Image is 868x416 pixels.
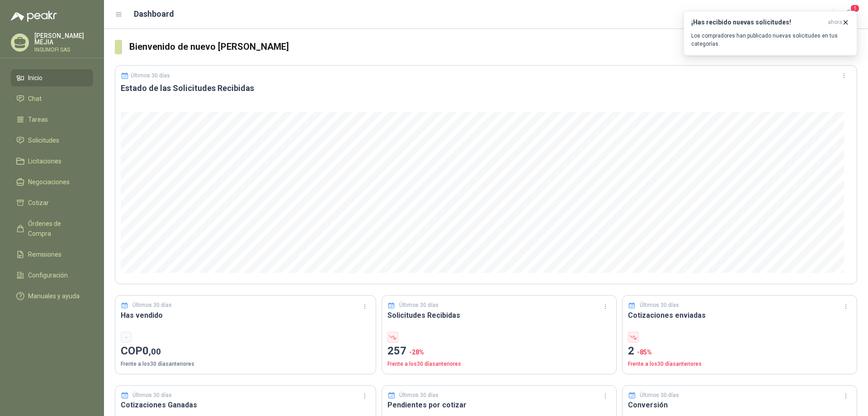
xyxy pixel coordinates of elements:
[28,135,59,145] span: Solicitudes
[121,83,851,94] h3: Estado de las Solicitudes Recibidas
[11,90,93,107] a: Chat
[11,11,57,22] img: Logo peakr
[841,6,857,23] button: 1
[387,310,611,321] h3: Solicitudes Recibidas
[628,360,851,368] p: Frente a los 30 días anteriores
[387,360,611,368] p: Frente a los 30 días anteriores
[11,194,93,211] a: Cotizar
[691,19,824,26] h3: ¡Has recibido nuevas solicitudes!
[684,11,857,56] button: ¡Has recibido nuevas solicitudes!ahora Los compradores han publicado nuevas solicitudes en tus ca...
[28,219,85,239] span: Órdenes de Compra
[11,111,93,128] a: Tareas
[399,301,439,310] p: Últimos 30 días
[121,310,370,321] h3: Has vendido
[628,343,851,360] p: 2
[129,40,857,54] h3: Bienvenido de nuevo [PERSON_NAME]
[121,343,370,360] p: COP
[11,215,93,242] a: Órdenes de Compra
[399,391,439,400] p: Últimos 30 días
[131,72,170,79] p: Últimos 30 días
[149,346,161,357] span: ,00
[134,8,174,20] h1: Dashboard
[121,360,370,368] p: Frente a los 30 días anteriores
[34,33,93,45] p: [PERSON_NAME] MEJIA
[11,267,93,284] a: Configuración
[11,173,93,191] a: Negociaciones
[640,391,679,400] p: Últimos 30 días
[691,32,849,48] p: Los compradores han publicado nuevas solicitudes en tus categorías.
[387,343,611,360] p: 257
[28,115,48,124] span: Tareas
[850,4,860,13] span: 1
[640,301,679,310] p: Últimos 30 días
[121,332,132,343] div: -
[28,249,61,259] span: Remisiones
[11,287,93,305] a: Manuales y ayuda
[11,69,93,86] a: Inicio
[628,399,851,411] h3: Conversión
[34,47,93,53] p: INSUMOFI SAS
[28,291,80,301] span: Manuales y ayuda
[11,246,93,263] a: Remisiones
[828,19,842,26] span: ahora
[637,349,652,356] span: -85 %
[28,156,61,166] span: Licitaciones
[409,349,424,356] span: -28 %
[387,399,611,411] h3: Pendientes por cotizar
[28,94,42,104] span: Chat
[132,301,172,310] p: Últimos 30 días
[28,270,68,280] span: Configuración
[11,132,93,149] a: Solicitudes
[28,177,70,187] span: Negociaciones
[11,153,93,170] a: Licitaciones
[628,310,851,321] h3: Cotizaciones enviadas
[142,344,161,357] span: 0
[28,198,49,208] span: Cotizar
[121,399,370,411] h3: Cotizaciones Ganadas
[132,391,172,400] p: Últimos 30 días
[28,73,42,83] span: Inicio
